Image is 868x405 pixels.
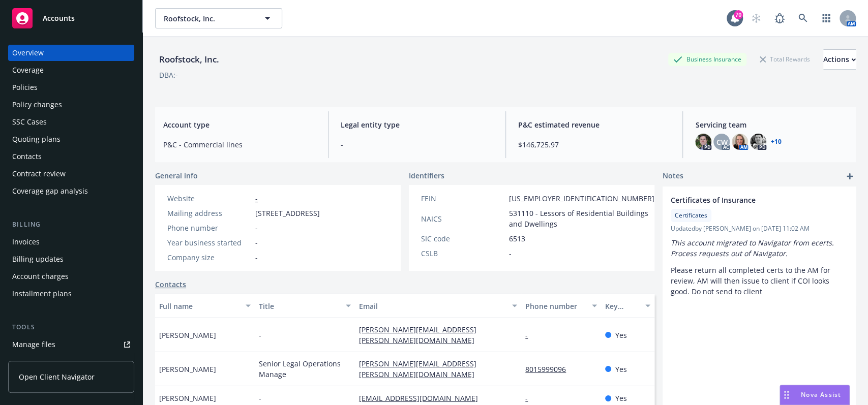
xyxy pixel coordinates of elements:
[716,137,727,147] span: CW
[793,8,813,28] a: Search
[8,268,134,285] a: Account charges
[359,359,483,379] a: [PERSON_NAME][EMAIL_ADDRESS][PERSON_NAME][DOMAIN_NAME]
[12,97,62,113] div: Policy changes
[671,238,836,258] em: This account migrated to Navigator from ecerts. Process requests out of Navigator.
[755,53,815,66] div: Total Rewards
[509,248,512,259] span: -
[155,8,282,28] button: Roofstock, Inc.
[12,286,72,302] div: Installment plans
[663,170,683,182] span: Notes
[615,364,627,375] span: Yes
[12,45,44,61] div: Overview
[12,166,66,182] div: Contract review
[12,79,38,96] div: Policies
[521,294,601,318] button: Phone number
[746,8,766,28] a: Start snowing
[8,251,134,267] a: Billing updates
[155,170,198,181] span: General info
[155,279,186,290] a: Contacts
[359,325,483,345] a: [PERSON_NAME][EMAIL_ADDRESS][PERSON_NAME][DOMAIN_NAME]
[509,193,654,204] span: [US_EMPLOYER_IDENTIFICATION_NUMBER]
[255,237,258,248] span: -
[8,286,134,302] a: Installment plans
[167,237,251,248] div: Year business started
[671,224,848,233] span: Updated by [PERSON_NAME] on [DATE] 11:02 AM
[155,53,223,66] div: Roofstock, Inc.
[159,364,216,375] span: [PERSON_NAME]
[8,234,134,250] a: Invoices
[518,119,671,130] span: P&C estimated revenue
[259,358,350,380] span: Senior Legal Operations Manage
[259,330,261,340] span: -
[671,195,821,205] span: Certificates of Insurance
[8,148,134,165] a: Contacts
[816,8,836,28] a: Switch app
[19,371,95,382] span: Open Client Navigator
[12,183,88,199] div: Coverage gap analysis
[159,301,240,311] div: Full name
[341,119,493,130] span: Legal entity type
[159,70,178,80] div: DBA: -
[359,301,506,311] div: Email
[8,322,134,332] div: Tools
[421,233,505,244] div: SIC code
[12,62,44,78] div: Coverage
[671,265,848,297] p: Please return all completed certs to the AM for review, AM will then issue to client if COI looks...
[734,10,743,19] div: 70
[421,248,505,259] div: CSLB
[12,131,61,147] div: Quoting plans
[359,393,486,403] a: [EMAIL_ADDRESS][DOMAIN_NAME]
[255,194,258,203] a: -
[155,294,255,318] button: Full name
[167,208,251,219] div: Mailing address
[355,294,521,318] button: Email
[12,251,64,267] div: Billing updates
[12,234,40,250] div: Invoices
[750,134,766,150] img: photo
[844,170,856,182] a: add
[8,97,134,113] a: Policy changes
[605,301,639,311] div: Key contact
[255,294,354,318] button: Title
[12,148,42,165] div: Contacts
[823,50,856,69] div: Actions
[259,393,261,403] span: -
[509,208,654,229] span: 531110 - Lessors of Residential Buildings and Dwellings
[8,45,134,61] a: Overview
[167,193,251,204] div: Website
[525,364,574,374] a: 8015999096
[12,268,69,285] div: Account charges
[663,186,856,305] div: Certificates of InsuranceCertificatesUpdatedby [PERSON_NAME] on [DATE] 11:02 AMThis account migra...
[163,119,316,130] span: Account type
[615,393,627,403] span: Yes
[8,183,134,199] a: Coverage gap analysis
[615,330,627,340] span: Yes
[8,4,134,33] a: Accounts
[8,114,134,130] a: SSC Cases
[769,8,790,28] a: Report a Bug
[159,393,216,403] span: [PERSON_NAME]
[8,62,134,78] a: Coverage
[255,252,258,263] span: -
[8,79,134,96] a: Policies
[770,139,781,145] a: +10
[695,119,848,130] span: Servicing team
[518,139,671,150] span: $146,725.97
[801,390,841,399] span: Nova Assist
[255,223,258,233] span: -
[8,166,134,182] a: Contract review
[167,223,251,233] div: Phone number
[8,336,134,353] a: Manage files
[525,330,536,340] a: -
[823,49,856,70] button: Actions
[695,134,711,150] img: photo
[163,139,316,150] span: P&C - Commercial lines
[259,301,339,311] div: Title
[421,193,505,204] div: FEIN
[8,131,134,147] a: Quoting plans
[421,213,505,224] div: NAICS
[255,208,320,219] span: [STREET_ADDRESS]
[780,385,793,404] div: Drag to move
[12,114,47,130] div: SSC Cases
[409,170,444,181] span: Identifiers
